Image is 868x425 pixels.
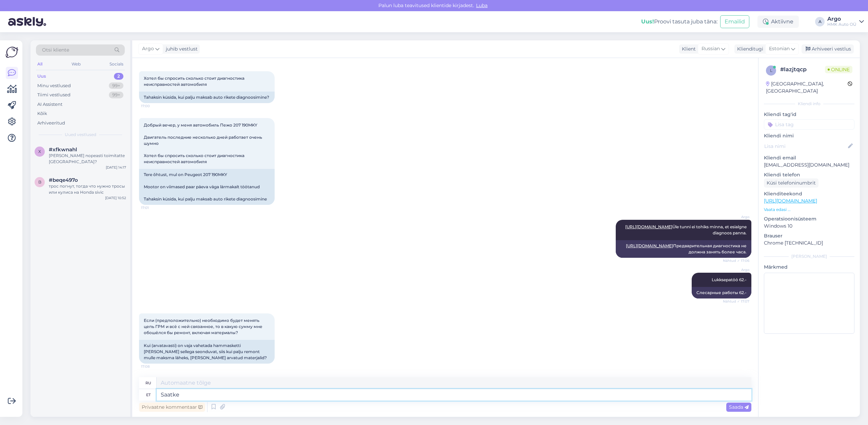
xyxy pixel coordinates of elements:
[38,179,41,185] span: b
[764,161,854,169] p: [EMAIL_ADDRESS][DOMAIN_NAME]
[724,267,749,272] span: Argo
[723,258,749,263] span: Nähtud ✓ 17:06
[37,92,71,98] div: Tiimi vestlused
[764,239,854,247] p: Chrome [TECHNICAL_ID]
[764,132,854,139] p: Kliendi nimi
[146,389,151,401] div: et
[692,287,751,298] div: Слесарные работы 62.-
[105,195,126,200] div: [DATE] 10:52
[764,111,854,118] p: Kliendi tag'id
[42,46,69,54] span: Otsi kliente
[764,101,854,107] div: Kliendi info
[769,45,790,53] span: Estonian
[70,60,82,69] div: Web
[764,215,854,223] p: Operatsioonisüsteem
[780,65,825,74] div: # lazjtqcp
[764,232,854,239] p: Brauser
[641,18,717,26] div: Proovi tasuta juba täna:
[114,73,123,80] div: 2
[38,149,41,154] span: x
[625,224,672,229] a: [URL][DOMAIN_NAME]
[764,142,847,150] input: Lisa nimi
[37,110,47,117] div: Kõik
[825,66,852,73] span: Online
[625,224,748,235] span: Üle tunni ei tohiks minna, et esialgne diagnoos panna.
[144,76,245,87] span: Хотел бы спросить сколько стоит диагностика неисправностей автомобиля
[641,18,654,25] b: Uus!
[49,153,126,165] div: [PERSON_NAME] nopeasti toimitatte [GEOGRAPHIC_DATA]?
[157,389,751,401] textarea: Saatke
[712,277,747,282] span: Lukksepatöö 62.-
[616,240,751,258] div: Предварительная диагностика не должна занять более часа.
[764,223,854,230] p: Windows 10
[724,214,749,219] span: Argo
[108,60,125,69] div: Socials
[49,183,126,195] div: трос погнут, тогда что нужно тросы или кулиса на Honda sivic
[144,122,263,164] span: Добрый вечер, у меня автомобиль Пежо 207 190MKY Двигатель последние несколько дней работает очень...
[757,16,799,28] div: Aktiivne
[764,198,817,204] a: [URL][DOMAIN_NAME]
[734,45,763,53] div: Klienditugi
[702,45,720,53] span: Russian
[764,178,818,188] div: Küsi telefoninumbrit
[106,165,126,170] div: [DATE] 14:17
[49,147,77,153] span: #xfkwnahl
[764,119,854,130] input: Lisa tag
[764,207,854,213] p: Vaata edasi ...
[474,2,490,8] span: Luba
[37,101,62,108] div: AI Assistent
[36,60,44,69] div: All
[139,403,205,412] div: Privaatne kommentaar
[141,205,166,210] span: 17:01
[679,45,696,53] div: Klient
[139,169,275,205] div: Tere õhtust, mul on Peugeot 207 190MKY Mootor on viimased paar päeva väga lärmakalt töötanud Taha...
[764,253,854,259] div: [PERSON_NAME]
[5,46,18,59] img: Askly Logo
[141,103,166,109] span: 17:00
[139,340,275,364] div: Kui (arvatavasti) on vaja vahetada hammasketti [PERSON_NAME] sellega seonduvat, siis kui palju re...
[139,92,275,103] div: Tahaksin küsida, kui palju maksab auto rikete diagnoosimine?
[815,17,825,26] div: A
[770,68,772,73] span: l
[827,16,856,22] div: Argo
[145,377,151,389] div: ru
[827,16,864,27] a: ArgoHMK Auto OÜ
[65,132,96,138] span: Uued vestlused
[764,171,854,178] p: Kliendi telefon
[109,82,123,89] div: 99+
[109,92,123,98] div: 99+
[144,318,263,335] span: Если (предположительно) необходимо будет менять цепь ГРМ и всё с ней связанное, то в какую сумму ...
[723,299,749,304] span: Nähtud ✓ 17:07
[720,15,749,28] button: Emailid
[141,364,166,369] span: 17:08
[37,82,71,89] div: Minu vestlused
[764,264,854,271] p: Märkmed
[729,404,749,410] span: Saada
[802,44,854,54] div: Arhiveeri vestlus
[37,120,65,127] div: Arhiveeritud
[827,22,856,27] div: HMK Auto OÜ
[142,45,154,53] span: Argo
[49,177,78,183] span: #beqe497o
[764,154,854,161] p: Kliendi email
[37,73,46,80] div: Uus
[626,243,673,248] a: [URL][DOMAIN_NAME]
[163,45,198,53] div: juhib vestlust
[764,190,854,197] p: Klienditeekond
[766,80,848,95] div: [GEOGRAPHIC_DATA], [GEOGRAPHIC_DATA]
